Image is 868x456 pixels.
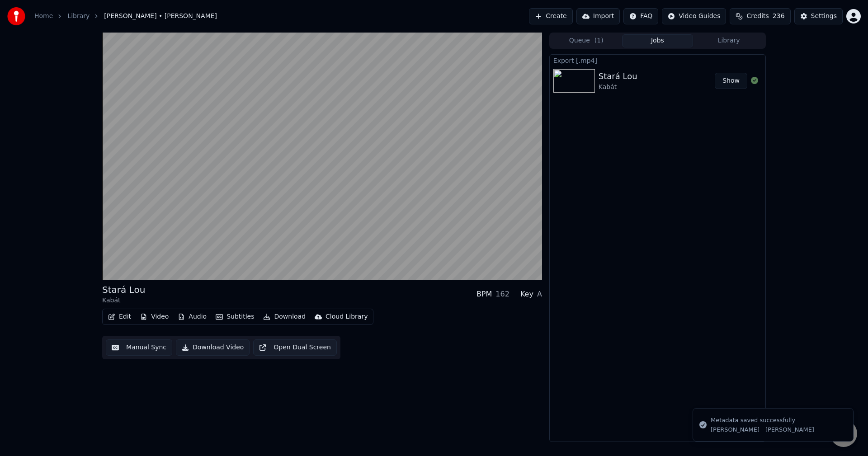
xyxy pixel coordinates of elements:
[711,416,814,425] div: Metadata saved successfully
[253,339,337,356] button: Open Dual Screen
[576,8,620,24] button: Import
[212,310,258,323] button: Subtitles
[67,12,90,21] a: Library
[622,34,693,47] button: Jobs
[551,34,622,47] button: Queue
[102,283,145,296] div: Stará Lou
[537,289,542,300] div: A
[730,8,790,24] button: Credits236
[520,289,533,300] div: Key
[476,289,492,300] div: BPM
[594,36,604,45] span: ( 1 )
[174,310,210,323] button: Audio
[599,83,637,92] div: Kabát
[746,12,769,21] span: Credits
[102,296,145,305] div: Kabát
[693,34,764,47] button: Library
[106,339,172,356] button: Manual Sync
[662,8,726,24] button: Video Guides
[495,289,509,300] div: 162
[623,8,658,24] button: FAQ
[529,8,573,24] button: Create
[137,310,172,323] button: Video
[599,70,637,83] div: Stará Lou
[811,12,837,21] div: Settings
[34,12,217,21] nav: breadcrumb
[715,73,747,89] button: Show
[325,312,368,321] div: Cloud Library
[104,12,217,21] span: [PERSON_NAME] • [PERSON_NAME]
[7,7,25,25] img: youka
[550,55,765,66] div: Export [.mp4]
[176,339,250,356] button: Download Video
[773,12,785,21] span: 236
[104,310,135,323] button: Edit
[794,8,843,24] button: Settings
[259,310,309,323] button: Download
[34,12,53,21] a: Home
[711,426,814,434] div: [PERSON_NAME] - [PERSON_NAME]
